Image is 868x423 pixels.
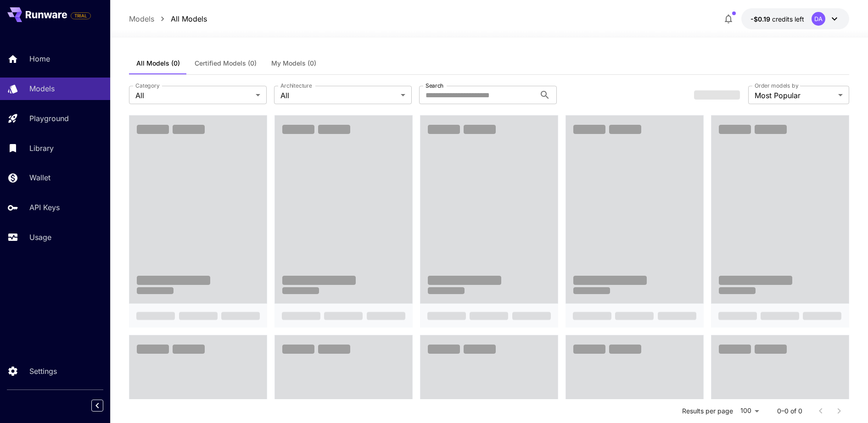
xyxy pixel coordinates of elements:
span: My Models (0) [271,59,316,67]
label: Search [426,82,443,89]
button: Collapse sidebar [91,400,103,412]
p: Home [29,53,50,64]
span: TRIAL [71,12,90,19]
a: Models [129,13,154,24]
p: Playground [29,113,69,124]
span: Most Popular [755,90,834,101]
p: Models [29,83,55,94]
p: Wallet [29,172,50,183]
label: Architecture [280,82,312,89]
div: Collapse sidebar [98,397,110,414]
p: Settings [29,366,57,377]
span: -$0.19 [750,15,772,23]
span: Add your payment card to enable full platform functionality. [71,10,91,21]
span: credits left [772,15,804,23]
a: All Models [171,13,207,24]
div: DA [812,12,825,26]
p: Library [29,143,54,154]
p: Results per page [682,406,733,416]
span: Certified Models (0) [195,59,257,67]
nav: breadcrumb [129,13,207,24]
button: -$0.19308DA [741,8,849,29]
p: API Keys [29,202,60,213]
span: All [280,90,397,101]
span: All Models (0) [136,59,180,67]
label: Order models by [755,82,798,89]
div: 100 [737,404,762,417]
p: Usage [29,232,51,243]
span: All [135,90,252,101]
p: 0–0 of 0 [777,406,802,416]
div: -$0.19308 [750,14,804,24]
label: Category [135,82,160,89]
